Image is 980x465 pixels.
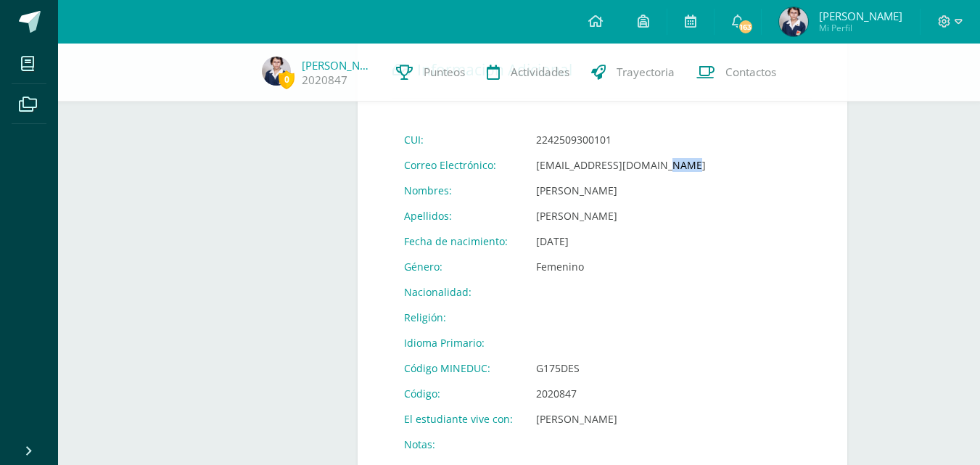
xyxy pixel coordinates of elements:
[392,432,524,457] td: Notas:
[392,305,524,330] td: Religión:
[580,44,685,102] a: Trayectoria
[279,70,295,89] span: 0
[524,254,717,279] td: Femenino
[524,152,717,178] td: [EMAIL_ADDRESS][DOMAIN_NAME]
[524,203,717,229] td: [PERSON_NAME]
[392,178,524,203] td: Nombres:
[392,152,524,178] td: Correo Electrónico:
[524,229,717,254] td: [DATE]
[392,229,524,254] td: Fecha de nacimiento:
[392,127,524,152] td: CUI:
[524,127,717,152] td: 2242509300101
[424,65,465,80] span: Punteos
[819,9,902,23] span: [PERSON_NAME]
[392,406,524,432] td: El estudiante vive con:
[302,58,374,73] a: [PERSON_NAME]
[779,7,808,36] img: b90f1df6fc25fb5e34771a8391bccaed.png
[725,65,776,80] span: Contactos
[392,203,524,229] td: Apellidos:
[476,44,580,102] a: Actividades
[392,279,524,305] td: Nacionalidad:
[685,44,787,102] a: Contactos
[385,44,476,102] a: Punteos
[511,65,569,80] span: Actividades
[524,178,717,203] td: [PERSON_NAME]
[819,22,902,34] span: Mi Perfil
[524,406,717,432] td: [PERSON_NAME]
[524,355,717,381] td: G175DES
[262,57,291,86] img: b90f1df6fc25fb5e34771a8391bccaed.png
[392,381,524,406] td: Código:
[392,330,524,355] td: Idioma Primario:
[738,19,754,35] span: 163
[302,73,347,88] a: 2020847
[392,355,524,381] td: Código MINEDUC:
[524,381,717,406] td: 2020847
[392,254,524,279] td: Género:
[617,65,675,80] span: Trayectoria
